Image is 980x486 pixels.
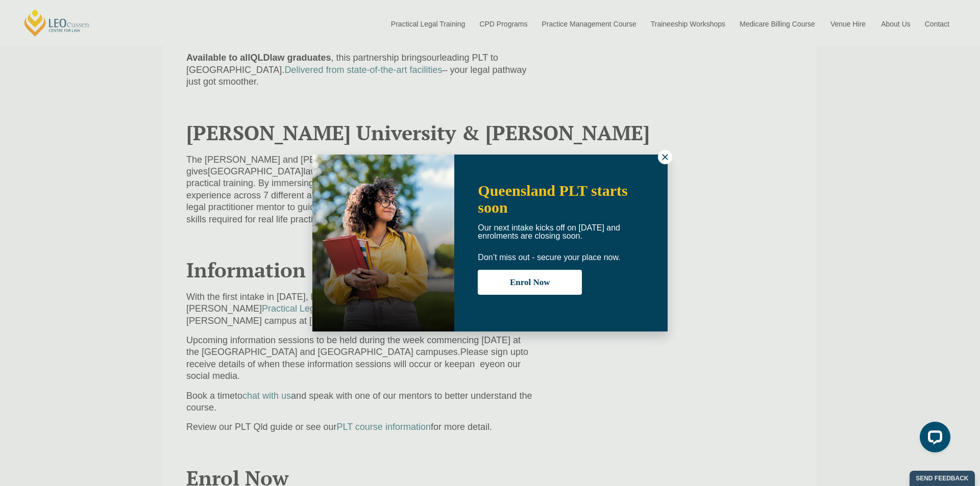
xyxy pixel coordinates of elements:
[478,270,582,295] button: Enrol Now
[658,150,672,164] button: Close
[312,155,454,331] img: Woman in yellow blouse holding folders looking to the right and smiling
[478,182,627,216] span: Queensland PLT starts soon
[478,223,620,240] span: Our next intake kicks off on [DATE] and enrolments are closing soon.
[478,253,620,262] span: Don’t miss out - secure your place now.
[912,418,954,461] iframe: LiveChat chat widget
